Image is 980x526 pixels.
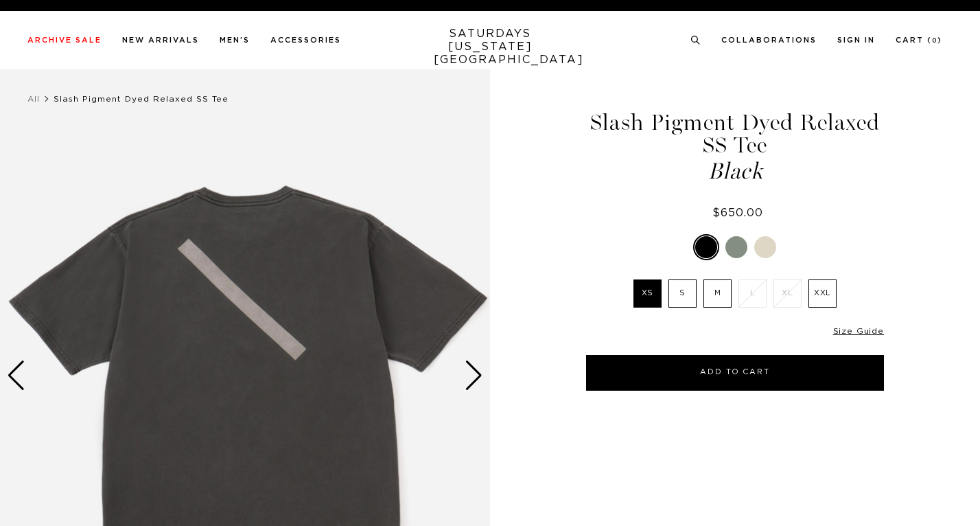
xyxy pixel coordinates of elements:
a: New Arrivals [122,36,199,44]
a: Size Guide [833,327,884,335]
div: Next slide [465,361,483,391]
a: Archive Sale [27,36,102,44]
a: Cart (0) [896,36,942,44]
a: Accessories [270,36,341,44]
label: XXL [808,279,837,308]
button: Add to Cart [586,355,884,391]
a: All [27,95,40,103]
label: XS [633,279,662,308]
a: Sign In [837,36,875,44]
label: S [668,279,697,308]
span: $650.00 [712,207,763,218]
a: SATURDAYS[US_STATE][GEOGRAPHIC_DATA] [434,27,547,67]
div: Previous slide [7,361,25,391]
h1: Slash Pigment Dyed Relaxed SS Tee [584,111,886,183]
a: Men's [220,36,250,44]
small: 0 [932,38,937,44]
label: M [703,279,732,308]
span: Slash Pigment Dyed Relaxed SS Tee [54,95,229,103]
a: Collaborations [721,36,817,44]
span: Black [584,160,886,183]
